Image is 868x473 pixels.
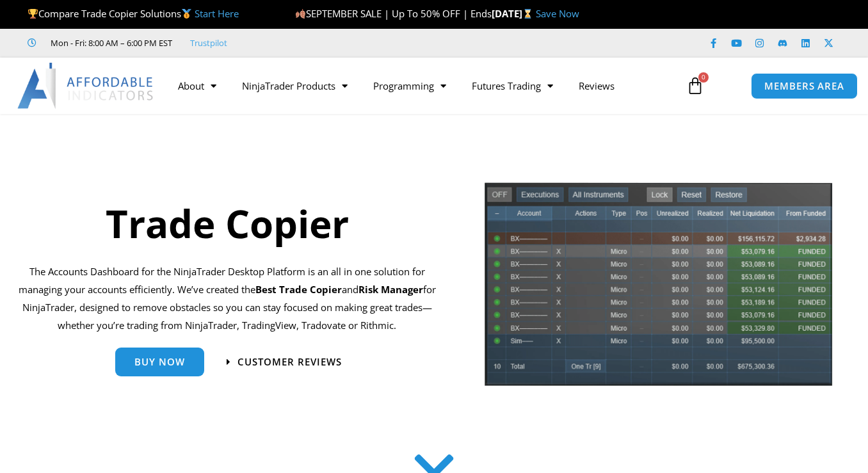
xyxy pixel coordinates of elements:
span: 0 [698,72,709,83]
img: ⌛ [523,9,533,19]
a: Trustpilot [190,35,227,51]
b: Best Trade Copier [255,283,342,296]
a: Reviews [566,71,627,100]
a: 0 [667,67,723,104]
a: NinjaTrader Products [229,71,360,100]
span: Customer Reviews [237,357,342,367]
a: About [165,71,229,100]
img: tradecopier | Affordable Indicators – NinjaTrader [483,181,834,396]
img: 🍂 [296,9,305,19]
span: SEPTEMBER SALE | Up To 50% OFF | Ends [295,7,492,20]
span: MEMBERS AREA [764,81,844,91]
span: Mon - Fri: 8:00 AM – 6:00 PM EST [47,35,172,51]
img: 🏆 [28,9,38,19]
img: LogoAI | Affordable Indicators – NinjaTrader [17,63,155,109]
a: Buy Now [115,348,204,376]
p: The Accounts Dashboard for the NinjaTrader Desktop Platform is an all in one solution for managin... [10,263,445,334]
span: Buy Now [134,357,185,367]
img: 🥇 [182,9,191,19]
a: Customer Reviews [227,357,342,367]
a: MEMBERS AREA [751,73,858,99]
h1: Trade Copier [10,196,445,250]
a: Save Now [536,7,579,20]
a: Futures Trading [459,71,566,100]
a: Programming [360,71,459,100]
strong: Risk Manager [358,283,423,296]
span: Compare Trade Copier Solutions [28,7,239,20]
strong: [DATE] [492,7,536,20]
a: Start Here [195,7,239,20]
nav: Menu [165,71,677,100]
